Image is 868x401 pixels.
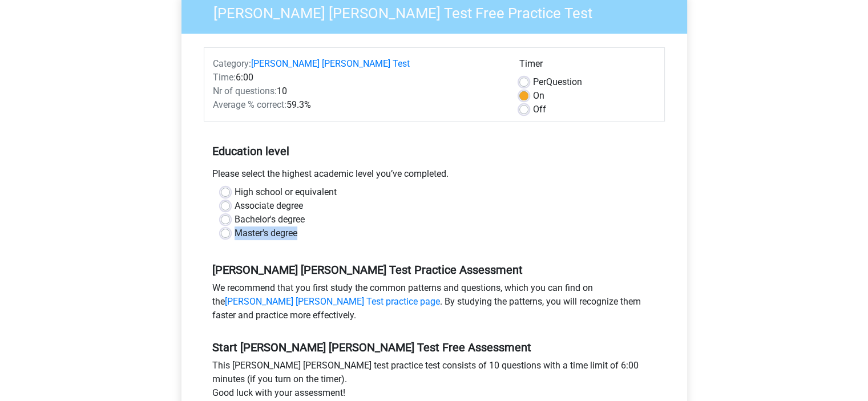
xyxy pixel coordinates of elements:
[533,75,582,89] label: Question
[235,226,297,240] label: Master's degree
[235,185,337,199] label: High school or equivalent
[213,99,286,110] span: Average % correct:
[212,140,656,163] h5: Education level
[213,86,277,96] span: Nr of questions:
[204,84,511,98] div: 10
[533,89,544,103] label: On
[204,98,511,112] div: 59.3%
[519,57,656,75] div: Timer
[212,263,656,277] h5: [PERSON_NAME] [PERSON_NAME] Test Practice Assessment
[251,58,410,69] a: [PERSON_NAME] [PERSON_NAME] Test
[204,71,511,84] div: 6:00
[213,72,236,83] span: Time:
[533,103,546,116] label: Off
[225,296,440,307] a: [PERSON_NAME] [PERSON_NAME] Test practice page
[235,213,305,226] label: Bachelor's degree
[212,341,656,354] h5: Start [PERSON_NAME] [PERSON_NAME] Test Free Assessment
[204,167,665,185] div: Please select the highest academic level you’ve completed.
[235,199,303,213] label: Associate degree
[533,76,546,87] span: Per
[204,281,665,327] div: We recommend that you first study the common patterns and questions, which you can find on the . ...
[213,58,251,69] span: Category:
